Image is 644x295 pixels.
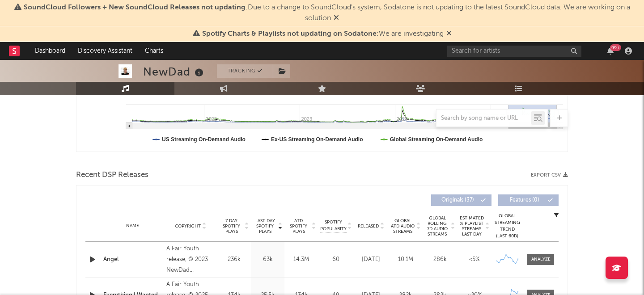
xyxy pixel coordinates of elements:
button: 99+ [607,47,614,55]
span: Global Rolling 7D Audio Streams [425,215,449,237]
div: 14.3M [287,255,316,264]
div: 236k [220,255,249,264]
div: 63k [253,255,282,264]
button: Export CSV [531,173,568,178]
span: Estimated % Playlist Streams Last Day [459,215,484,237]
button: Originals(37) [431,194,491,206]
span: Global ATD Audio Streams [390,218,415,234]
a: Charts [139,42,169,60]
div: Global Streaming Trend (Last 60D) [494,213,521,240]
div: <5% [459,255,489,264]
span: Spotify Charts & Playlists not updating on Sodatone [202,30,377,38]
text: Global Streaming On-Demand Audio [390,136,483,143]
span: Spotify Popularity [320,219,347,232]
div: 99 + [610,44,621,51]
a: Discovery Assistant [72,42,139,60]
div: NewDad [143,64,206,79]
button: Features(0) [498,194,559,206]
span: Dismiss [446,30,452,38]
span: Recent DSP Releases [76,170,148,181]
a: Angel [103,255,162,264]
a: Dashboard [29,42,72,60]
text: US Streaming On-Demand Audio [162,136,246,143]
span: : Due to a change to SoundCloud's system, Sodatone is not updating to the latest SoundCloud data.... [24,4,630,22]
span: 7 Day Spotify Plays [220,218,243,234]
div: A Fair Youth release, © 2023 NewDad Partnership LLC [166,244,215,276]
span: Features ( 0 ) [504,198,545,203]
button: Tracking [217,64,273,78]
div: 60 [320,255,352,264]
span: : We are investigating [202,30,444,38]
div: Name [103,223,162,229]
div: 10.1M [390,255,420,264]
input: Search for artists [447,46,581,57]
span: Dismiss [334,15,339,22]
span: Originals ( 37 ) [437,198,478,203]
span: Released [358,223,379,229]
span: Last Day Spotify Plays [253,218,277,234]
span: Copyright [175,223,201,229]
text: Ex-US Streaming On-Demand Audio [271,136,363,143]
input: Search by song name or URL [436,115,531,122]
span: ATD Spotify Plays [287,218,310,234]
div: 286k [425,255,455,264]
div: [DATE] [356,255,386,264]
span: SoundCloud Followers + New SoundCloud Releases not updating [24,4,246,11]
